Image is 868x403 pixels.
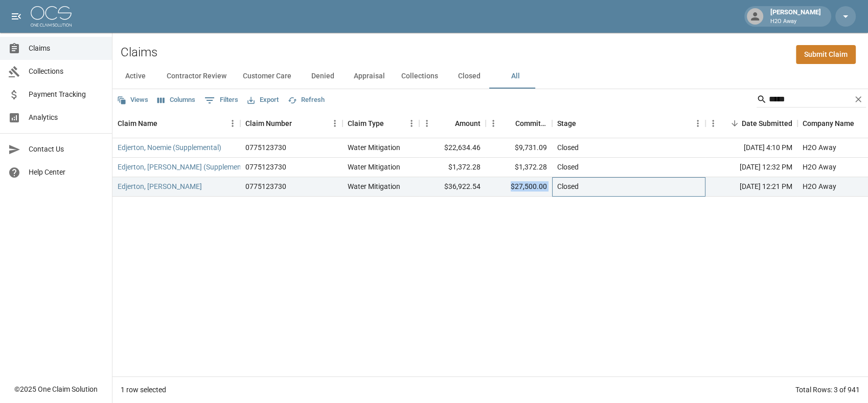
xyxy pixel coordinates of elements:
button: Menu [486,116,501,131]
button: Views [115,92,151,108]
a: Edjerton, Noemie (Supplemental) [118,142,221,153]
div: Claim Name [118,109,157,138]
div: 0775123730 [245,162,286,172]
button: Menu [404,116,419,131]
button: Contractor Review [158,64,235,89]
a: Submit Claim [796,45,856,64]
div: Stage [557,109,576,138]
button: Collections [393,64,446,89]
div: Committed Amount [486,109,552,138]
div: © 2025 One Claim Solution [14,384,98,394]
button: Sort [384,116,398,131]
button: Menu [225,116,240,131]
button: Show filters [202,92,241,109]
button: Sort [292,116,306,131]
button: Sort [727,116,742,131]
button: open drawer [6,6,27,27]
div: Total Rows: 3 of 941 [795,385,860,395]
div: 1 row selected [121,385,166,395]
button: Clear [851,92,866,107]
div: 0775123730 [245,142,286,153]
div: Claim Number [240,109,342,138]
button: Menu [705,116,721,131]
img: ocs-logo-white-transparent.png [31,6,72,27]
button: Closed [446,64,492,89]
button: Customer Care [235,64,300,89]
h2: Claims [121,45,157,60]
div: Water Mitigation [348,162,400,172]
div: H2O Away [803,162,836,172]
button: Export [245,92,281,108]
div: $9,731.09 [486,138,552,158]
div: Closed [557,142,579,153]
button: Active [112,64,158,89]
span: Collections [29,66,104,77]
div: [PERSON_NAME] [766,7,825,26]
div: Date Submitted [705,109,797,138]
div: [DATE] 12:21 PM [705,177,797,197]
span: Help Center [29,167,104,178]
div: $1,372.28 [419,158,486,177]
p: H2O Away [770,17,821,26]
div: [DATE] 4:10 PM [705,138,797,158]
div: Closed [557,162,579,172]
div: Claim Type [342,109,419,138]
button: Menu [419,116,435,131]
div: $27,500.00 [486,177,552,197]
div: Claim Type [348,109,384,138]
div: Water Mitigation [348,181,400,192]
div: Closed [557,181,579,192]
div: Water Mitigation [348,142,400,153]
div: [DATE] 12:32 PM [705,158,797,177]
div: Amount [419,109,486,138]
a: Edjerton, [PERSON_NAME] [118,181,202,192]
span: Analytics [29,112,104,123]
span: Claims [29,43,104,54]
div: Claim Number [245,109,292,138]
button: Sort [501,116,515,131]
button: Sort [441,116,455,131]
div: Amount [455,109,481,138]
button: Appraisal [346,64,393,89]
div: $1,372.28 [486,158,552,177]
div: Committed Amount [515,109,547,138]
button: Denied [300,64,346,89]
div: 0775123730 [245,181,286,192]
button: All [492,64,538,89]
button: Sort [576,116,590,131]
span: Payment Tracking [29,89,104,100]
div: $22,634.46 [419,138,486,158]
button: Sort [157,116,172,131]
button: Select columns [155,92,198,108]
div: H2O Away [803,181,836,192]
div: dynamic tabs [112,64,868,89]
div: Search [757,91,866,110]
div: Stage [552,109,705,138]
div: Date Submitted [742,109,792,138]
div: Company Name [803,109,854,138]
button: Menu [690,116,705,131]
a: Edjerton, [PERSON_NAME] (Supplemental) [118,162,252,172]
span: Contact Us [29,144,104,155]
button: Menu [327,116,342,131]
div: $36,922.54 [419,177,486,197]
button: Refresh [285,92,327,108]
div: Claim Name [112,109,240,138]
div: H2O Away [803,142,836,153]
